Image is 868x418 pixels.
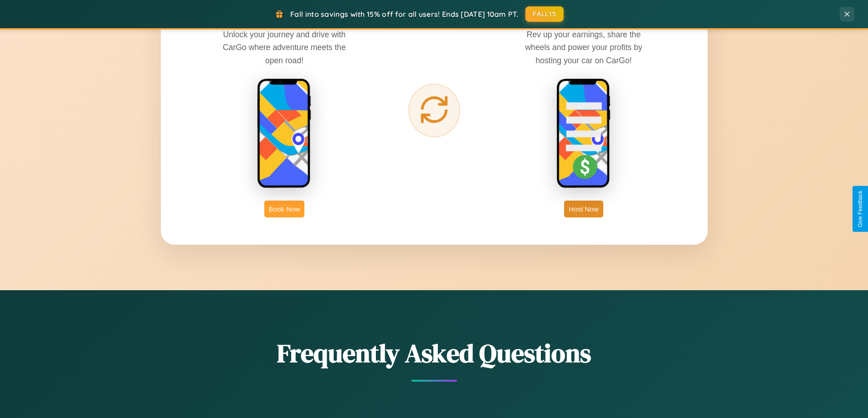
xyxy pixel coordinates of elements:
button: Book Now [264,201,304,217]
img: rent phone [257,78,312,189]
div: Give Feedback [857,191,863,227]
button: Host Now [564,201,603,217]
img: host phone [556,78,611,189]
span: Fall into savings with 15% off for all users! Ends [DATE] 10am PT. [290,10,519,19]
p: Unlock your journey and drive with CarGo where adventure meets the open road! [216,28,353,66]
h2: Frequently Asked Questions [161,336,708,371]
p: Rev up your earnings, share the wheels and power your profits by hosting your car on CarGo! [515,28,652,66]
button: FALL15 [525,6,564,22]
